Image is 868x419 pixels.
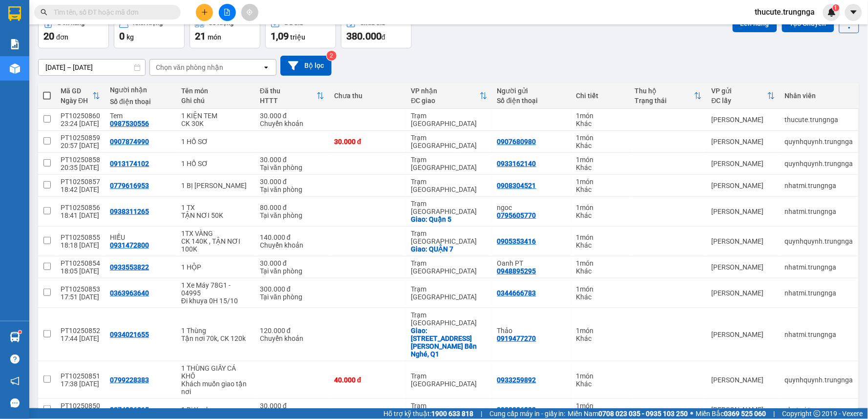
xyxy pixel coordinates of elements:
[110,98,171,105] div: Số điện thoại
[497,259,566,267] div: Oanh PT
[110,120,149,127] div: 0987530556
[61,211,100,219] div: 18:41 [DATE]
[785,92,853,100] div: Nhân viên
[497,160,536,168] div: 0933162140
[576,259,625,267] div: 1 món
[712,331,775,338] div: [PERSON_NAME]
[411,87,480,95] div: VP nhận
[181,230,250,237] div: 1TX VÀNG
[497,376,536,384] div: 0933259892
[635,97,694,105] div: Trạng thái
[61,380,100,388] div: 17:38 [DATE]
[833,4,840,11] sup: 1
[61,372,100,380] div: PT10250851
[260,402,324,410] div: 30.000 đ
[260,204,324,211] div: 80.000 đ
[181,406,250,414] div: 1 Bị Xanh
[576,327,625,335] div: 1 món
[260,186,324,193] div: Tại văn phòng
[260,178,324,186] div: 30.000 đ
[712,138,775,146] div: [PERSON_NAME]
[489,408,566,419] span: Cung cấp máy in - giấy in:
[7,63,88,75] div: 30.000
[411,215,487,223] div: Giao: Quận 5
[61,402,100,410] div: PT10250850
[260,87,317,95] div: Đã thu
[110,112,171,120] div: Tem
[181,87,250,95] div: Tên món
[497,335,536,342] div: 0919477270
[93,9,117,20] span: Nhận:
[61,142,100,149] div: 20:57 [DATE]
[785,138,853,146] div: quynhquynh.trungnga
[411,156,487,171] div: Trạm [GEOGRAPHIC_DATA]
[181,138,250,146] div: 1 HỒ SƠ
[110,241,149,249] div: 0931472800
[712,376,775,384] div: [PERSON_NAME]
[127,33,134,41] span: kg
[411,178,487,193] div: Trạm [GEOGRAPHIC_DATA]
[724,410,766,418] strong: 0369 525 060
[630,83,707,109] th: Toggle SortBy
[712,263,775,271] div: [PERSON_NAME]
[576,156,625,164] div: 1 món
[56,83,105,109] th: Toggle SortBy
[56,33,68,41] span: đơn
[61,87,92,95] div: Mã GD
[845,4,862,21] button: caret-down
[785,116,853,124] div: thucute.trungnga
[290,33,305,41] span: triệu
[497,204,566,211] div: ngoc
[576,134,625,142] div: 1 món
[712,182,775,189] div: [PERSON_NAME]
[334,92,401,100] div: Chưa thu
[381,33,385,41] span: đ
[497,289,536,297] div: 0344666783
[181,327,250,335] div: 1 Thùng
[411,327,487,358] div: Giao: 65 Nguyễn Du, P. Bến Nghé, Q1
[110,138,149,146] div: 0907874990
[497,87,566,95] div: Người gửi
[260,285,324,293] div: 300.000 đ
[8,6,21,21] img: logo-vxr
[110,182,149,189] div: 0779616953
[827,8,836,17] img: icon-new-feature
[497,267,536,275] div: 0948895295
[43,30,54,42] span: 20
[8,8,23,19] span: Gửi:
[7,64,37,74] span: Đã thu :
[814,410,821,417] span: copyright
[61,120,100,127] div: 23:24 [DATE]
[262,63,270,71] svg: open
[576,380,625,388] div: Khác
[497,406,536,414] div: 0933326832
[181,281,250,297] div: 1 Xe Máy 78G1 - 04995
[260,233,324,241] div: 140.000 đ
[785,376,853,384] div: quynhquynh.trungnga
[576,142,625,149] div: Khác
[431,410,473,418] strong: 1900 633 818
[481,408,482,419] span: |
[255,83,329,109] th: Toggle SortBy
[61,327,100,335] div: PT10250852
[10,63,20,74] img: warehouse-icon
[712,289,775,297] div: [PERSON_NAME]
[576,211,625,219] div: Khác
[576,120,625,127] div: Khác
[785,289,853,297] div: nhatmi.trungnga
[712,208,775,215] div: [PERSON_NAME]
[834,4,838,11] span: 1
[110,208,149,215] div: 0938311265
[114,13,185,48] button: Khối lượng0kg
[576,112,625,120] div: 1 món
[119,30,125,42] span: 0
[181,182,250,189] div: 1 BỊ THANH LONG
[341,13,412,48] button: Chưa thu380.000đ
[54,7,169,18] input: Tìm tên, số ĐT hoặc mã đơn
[576,178,625,186] div: 1 món
[181,97,250,105] div: Ghi chú
[785,263,853,271] div: nhatmi.trungnga
[260,267,324,275] div: Tại văn phòng
[712,406,775,414] div: [PERSON_NAME]
[568,408,688,419] span: Miền Nam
